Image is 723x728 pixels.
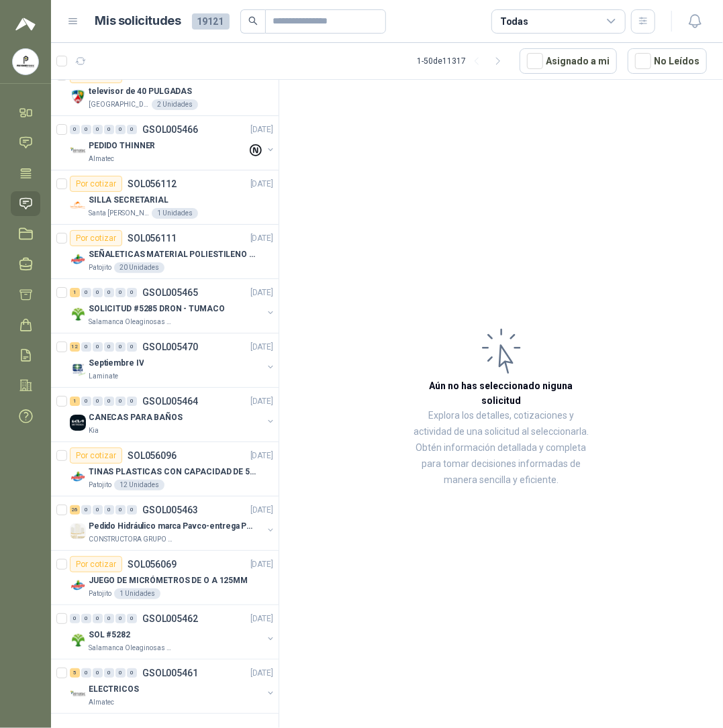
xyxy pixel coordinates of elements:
p: Explora los detalles, cotizaciones y actividad de una solicitud al seleccionarla. Obtén informaci... [414,408,589,488]
a: 26 0 0 0 0 0 GSOL005463[DATE] Company LogoPedido Hidráulico marca Pavco-entrega PopayánCONSTRUCTO... [70,502,276,545]
div: 0 [127,342,137,352]
a: Por cotizarSOL056112[DATE] Company LogoSILLA SECRETARIALSanta [PERSON_NAME]1 Unidades [51,170,279,225]
img: Company Logo [70,143,86,159]
div: 0 [115,614,126,623]
div: 0 [70,614,80,623]
img: Company Logo [70,252,86,268]
div: 1 Unidades [114,588,160,599]
div: 0 [115,505,126,515]
p: JUEGO DE MICRÓMETROS DE O A 125MM [89,574,248,587]
div: 1 - 50 de 11317 [417,50,509,72]
a: 0 0 0 0 0 0 GSOL005462[DATE] Company LogoSOL #5282Salamanca Oleaginosas SAS [70,611,276,654]
p: TINAS PLASTICAS CON CAPACIDAD DE 50 KG [89,466,256,478]
p: [DATE] [250,450,273,462]
p: [DATE] [250,123,273,136]
div: 1 [70,288,80,297]
img: Logo peakr [15,16,36,32]
img: Company Logo [70,523,86,539]
p: [DATE] [250,504,273,517]
div: 0 [81,668,91,678]
a: Por cotizarSOL056114[DATE] Company Logotelevisor de 40 PULGADAS[GEOGRAPHIC_DATA][PERSON_NAME]2 Un... [51,62,279,116]
div: 0 [93,505,103,515]
p: [DATE] [250,395,273,408]
div: 0 [127,614,137,623]
a: 1 0 0 0 0 0 GSOL005465[DATE] Company LogoSOLICITUD #5285 DRON - TUMACOSalamanca Oleaginosas SAS [70,284,276,327]
div: 12 [70,342,80,352]
p: [DATE] [250,232,273,245]
p: GSOL005463 [142,505,198,515]
div: 0 [127,397,137,406]
p: Almatec [89,697,114,708]
div: 0 [104,342,114,352]
a: Por cotizarSOL056096[DATE] Company LogoTINAS PLASTICAS CON CAPACIDAD DE 50 KGPatojito12 Unidades [51,442,279,497]
img: Company Logo [13,49,38,74]
a: 12 0 0 0 0 0 GSOL005470[DATE] Company LogoSeptiembre IVLaminate [70,339,276,382]
p: Santa [PERSON_NAME] [89,208,149,219]
div: 0 [104,397,114,406]
a: 0 0 0 0 0 0 GSOL005466[DATE] Company LogoPEDIDO THINNERAlmatec [70,121,276,164]
p: [DATE] [250,667,273,680]
p: SILLA SECRETARIAL [89,194,168,207]
p: GSOL005465 [142,288,198,297]
div: Por cotizar [70,556,122,572]
div: 0 [93,397,103,406]
div: 0 [81,505,91,515]
img: Company Logo [70,686,86,703]
div: Por cotizar [70,448,122,464]
div: 0 [93,288,103,297]
p: Laminate [89,371,118,382]
p: [DATE] [250,613,273,625]
button: Asignado a mi [520,48,617,74]
div: Por cotizar [70,176,122,192]
div: 0 [104,614,114,623]
div: 12 Unidades [114,480,164,490]
p: CANECAS PARA BAÑOS [89,411,183,424]
img: Company Logo [70,89,86,105]
p: SOL056069 [128,560,177,569]
div: 2 Unidades [152,99,198,110]
p: CONSTRUCTORA GRUPO FIP [89,534,173,545]
div: 1 [70,397,80,406]
div: 20 Unidades [114,262,164,273]
div: 0 [104,288,114,297]
p: SOL056096 [128,451,177,460]
p: Patojito [89,588,111,599]
div: Todas [500,14,528,29]
div: 26 [70,505,80,515]
h3: Aún no has seleccionado niguna solicitud [414,378,589,408]
div: 0 [93,668,103,678]
div: 0 [70,125,80,134]
p: SOL056111 [128,233,177,243]
div: Por cotizar [70,230,122,246]
p: SOL056114 [128,70,177,80]
a: Por cotizarSOL056069[DATE] Company LogoJUEGO DE MICRÓMETROS DE O A 125MMPatojito1 Unidades [51,551,279,605]
p: SOL #5282 [89,629,130,641]
div: 0 [127,125,137,134]
p: GSOL005466 [142,125,198,134]
p: GSOL005462 [142,614,198,623]
p: Salamanca Oleaginosas SAS [89,317,173,327]
div: 0 [104,505,114,515]
p: [GEOGRAPHIC_DATA][PERSON_NAME] [89,99,149,110]
div: 1 Unidades [152,208,198,219]
img: Company Logo [70,469,86,485]
a: Por cotizarSOL056111[DATE] Company LogoSEÑALETICAS MATERIAL POLIESTILENO CON VINILO LAMINADO CALI... [51,225,279,279]
h1: Mis solicitudes [95,11,181,31]
div: 0 [115,397,126,406]
p: televisor de 40 PULGADAS [89,85,192,98]
div: 0 [81,288,91,297]
p: SEÑALETICAS MATERIAL POLIESTILENO CON VINILO LAMINADO CALIBRE 60 [89,248,256,261]
a: 5 0 0 0 0 0 GSOL005461[DATE] Company LogoELECTRICOSAlmatec [70,665,276,708]
p: SOL056112 [128,179,177,189]
img: Company Logo [70,632,86,648]
p: GSOL005464 [142,397,198,406]
p: Almatec [89,154,114,164]
p: Pedido Hidráulico marca Pavco-entrega Popayán [89,520,256,533]
p: GSOL005470 [142,342,198,352]
p: Septiembre IV [89,357,144,370]
span: search [248,16,258,25]
div: 0 [115,288,126,297]
p: [DATE] [250,178,273,191]
p: Patojito [89,262,111,273]
p: GSOL005461 [142,668,198,678]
